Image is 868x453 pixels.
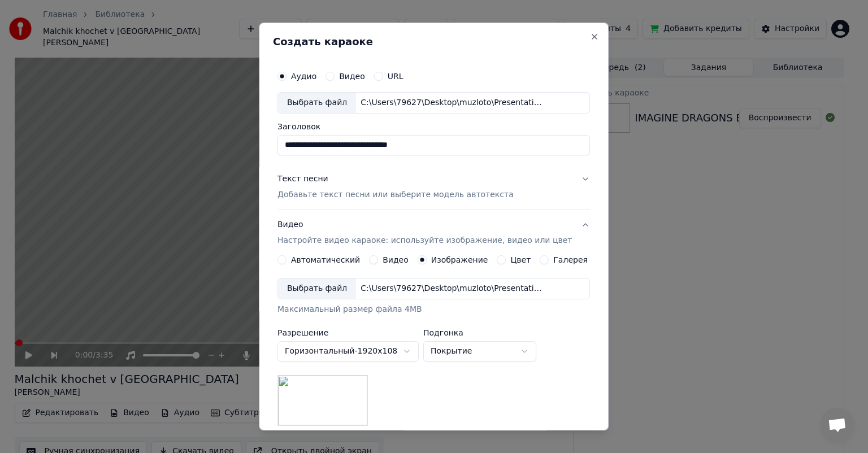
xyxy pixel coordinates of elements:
h2: Создать караоке [273,37,594,47]
div: Видео [277,219,572,246]
div: C:\Users\79627\Desktop\muzloto\Presentation\[DATE]\корп мегафон\песни\Sirotkin_-_Bejjsya_serdce_v... [356,97,548,108]
label: Видео [339,72,365,80]
p: Настройте видео караоке: используйте изображение, видео или цвет [277,235,572,246]
label: Галерея [554,256,588,264]
label: Заголовок [277,123,590,130]
div: Текст песни [277,173,328,185]
button: ВидеоНастройте видео караоке: используйте изображение, видео или цвет [277,210,590,255]
label: Изображение [431,256,488,264]
label: Цвет [511,256,531,264]
div: Выбрать файл [278,93,356,113]
div: Выбрать файл [278,278,356,299]
div: Максимальный размер файла 4MB [277,304,590,315]
label: Аудио [291,72,316,80]
button: Текст песниДобавьте текст песни или выберите модель автотекста [277,164,590,210]
p: Добавьте текст песни или выберите модель автотекста [277,189,514,201]
label: Видео [383,256,409,264]
label: Автоматический [291,256,360,264]
label: URL [388,72,403,80]
label: Разрешение [277,329,419,337]
label: Подгонка [423,329,536,337]
div: C:\Users\79627\Desktop\muzloto\Presentation\[DATE]\корп мегафон\песни фото\Frame 172.png [356,283,548,294]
